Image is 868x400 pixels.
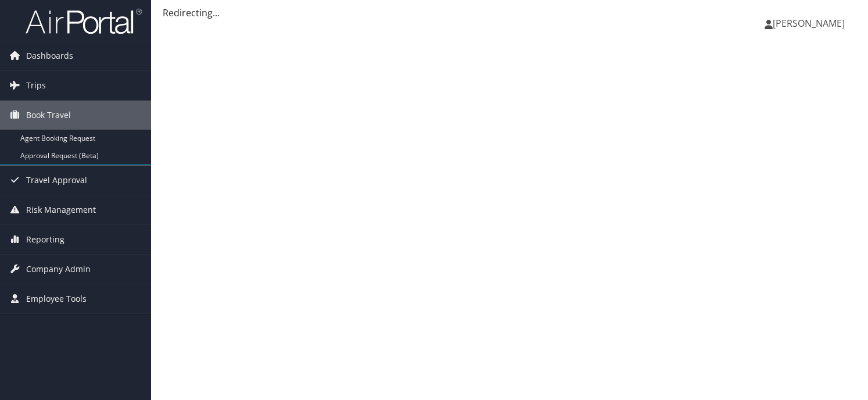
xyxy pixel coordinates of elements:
span: Reporting [26,225,64,254]
img: airportal-logo.png [26,8,142,35]
span: Travel Approval [26,166,87,195]
span: Dashboards [26,41,73,70]
span: Book Travel [26,101,71,130]
span: Trips [26,71,46,100]
div: Redirecting... [163,6,856,20]
span: Company Admin [26,255,91,284]
span: Risk Management [26,195,96,224]
a: [PERSON_NAME] [765,6,856,41]
span: Employee Tools [26,284,87,313]
span: [PERSON_NAME] [773,17,845,30]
